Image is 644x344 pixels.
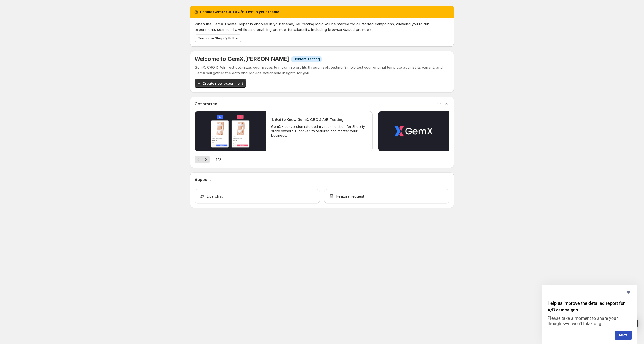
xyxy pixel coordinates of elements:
[271,124,367,138] p: GemX - conversion rate optimization solution for Shopify store owners. Discover its features and ...
[202,81,243,86] span: Create new experiment
[547,289,632,340] div: Help us improve the detailed report for A/B campaigns
[195,79,246,88] button: Create new experiment
[202,156,210,163] button: Next
[215,157,221,162] span: 1 / 2
[293,57,320,61] span: Content Testing
[195,56,289,62] h5: Welcome to GemX
[200,9,279,14] h2: Enable GemX: CRO & A/B Test in your theme
[195,156,210,163] nav: Pagination
[615,331,632,340] button: Next question
[547,316,632,326] p: Please take a moment to share your thoughts—it won’t take long!
[378,111,449,151] button: Play video
[195,101,217,107] h3: Get started
[198,36,238,41] span: Turn on in Shopify Editor
[195,34,241,42] button: Turn on in Shopify Editor
[271,117,344,122] h2: 1. Get to Know GemX: CRO & A/B Testing
[547,300,632,313] h2: Help us improve the detailed report for A/B campaigns
[336,193,364,199] span: Feature request
[195,177,211,182] h3: Support
[625,289,632,296] button: Hide survey
[195,21,449,32] p: When the GemX Theme Helper is enabled in your theme, A/B testing logic will be started for all st...
[195,64,449,76] p: GemX: CRO & A/B Test optimizes your pages to maximize profits through split testing. Simply test ...
[207,193,223,199] span: Live chat
[195,111,266,151] button: Play video
[243,56,289,62] span: , [PERSON_NAME]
